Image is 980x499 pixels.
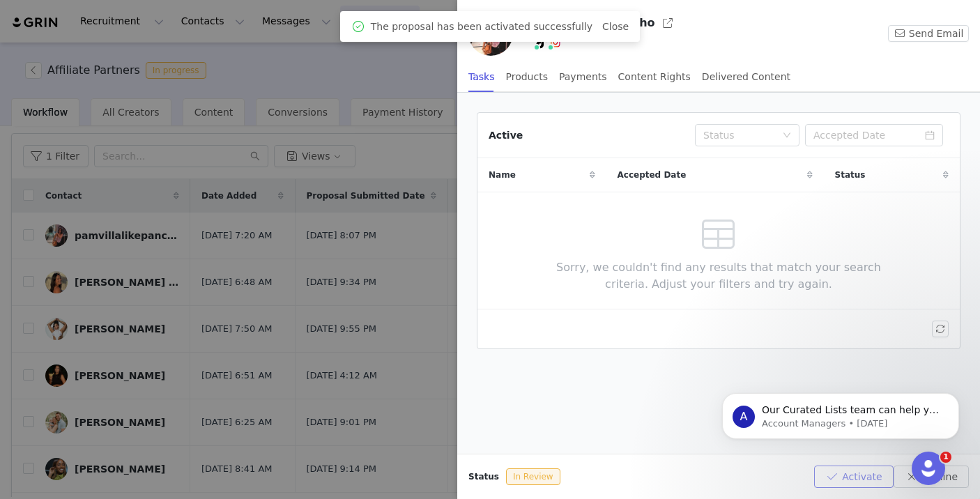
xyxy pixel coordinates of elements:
i: icon: calendar [925,130,935,140]
a: Close [602,21,629,32]
img: instagram.svg [550,37,561,48]
span: Status [468,470,499,483]
div: Products [506,61,548,93]
div: Status [703,128,776,142]
div: Content Rights [618,61,691,93]
div: Delivered Content [702,61,790,93]
i: icon: down [783,131,791,141]
span: Status [835,169,866,181]
input: Accepted Date [805,124,943,146]
div: Active [489,128,523,143]
span: In Review [506,468,560,485]
div: Payments [559,61,607,93]
iframe: Intercom notifications message [701,364,980,461]
span: Sorry, we couldn't find any results that match your search criteria. Adjust your filters and try ... [535,259,903,293]
button: Send Email [888,25,969,42]
button: Decline [894,466,969,488]
span: The proposal has been activated successfully [371,20,592,34]
span: Name [489,169,516,181]
button: Activate [814,466,893,488]
iframe: Intercom live chat [912,452,945,485]
span: Accepted Date [618,169,687,181]
span: 1 [940,452,951,463]
article: Active [477,112,960,349]
div: Tasks [468,61,495,93]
